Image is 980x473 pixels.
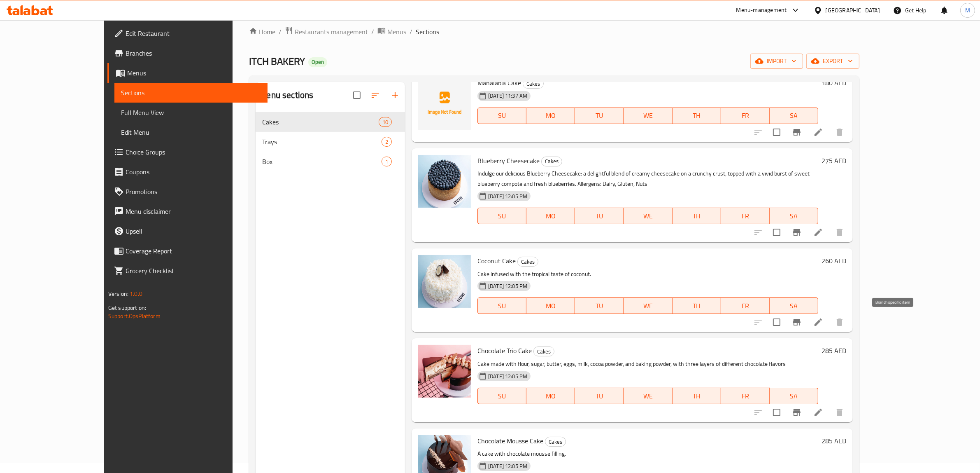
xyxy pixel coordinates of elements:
[114,83,268,103] a: Sections
[371,27,374,37] li: /
[624,297,672,314] button: WE
[126,167,261,177] span: Coupons
[530,300,572,312] span: MO
[676,210,718,222] span: TH
[578,210,620,222] span: TU
[724,110,766,122] span: FR
[256,132,405,152] div: Trays2
[249,52,305,70] span: ITCH BAKERY
[477,169,818,189] p: Indulge our delicious Blueberry Cheesecake: a delightful blend of creamy cheesecake on a crunchy ...
[770,388,818,404] button: SA
[262,117,378,127] span: Cakes
[830,222,850,242] button: delete
[523,79,544,89] div: Cakes
[721,208,770,224] button: FR
[382,157,392,166] div: items
[770,297,818,314] button: SA
[773,210,815,222] span: SA
[773,300,815,312] span: SA
[770,208,818,224] button: SA
[965,6,970,15] span: M
[578,110,620,122] span: TU
[721,388,770,404] button: FR
[676,390,718,402] span: TH
[249,26,859,37] nav: breadcrumb
[308,59,327,66] span: Open
[822,435,846,447] h6: 285 AED
[416,27,439,37] span: Sections
[107,142,268,162] a: Choice Groups
[530,390,572,402] span: MO
[126,206,261,216] span: Menu disclaimer
[285,26,368,37] a: Restaurants management
[575,297,624,314] button: TU
[262,157,382,166] div: Box
[259,89,313,101] h2: Menu sections
[676,110,718,122] span: TH
[627,300,669,312] span: WE
[348,87,365,104] span: Select all sections
[107,162,268,182] a: Coupons
[121,108,261,117] span: Full Menu View
[627,110,669,122] span: WE
[673,297,721,314] button: TH
[768,224,785,241] span: Select to update
[575,208,624,224] button: TU
[477,435,543,447] span: Chocolate Mousse Cake
[545,437,566,447] div: Cakes
[787,222,807,242] button: Branch-specific-item
[830,122,850,142] button: delete
[673,108,721,124] button: TH
[126,246,261,256] span: Coverage Report
[126,147,261,157] span: Choice Groups
[107,182,268,201] a: Promotions
[477,449,818,459] p: A cake with chocolate mousse filling.
[485,462,531,470] span: [DATE] 12:05 PM
[379,117,392,127] div: items
[578,300,620,312] span: TU
[541,157,562,166] div: Cakes
[757,56,796,66] span: import
[107,261,268,281] a: Grocery Checklist
[526,108,575,124] button: MO
[262,137,382,147] span: Trays
[724,210,766,222] span: FR
[382,137,392,147] div: items
[108,288,128,299] span: Version:
[477,297,526,314] button: SU
[787,122,807,142] button: Branch-specific-item
[485,92,531,100] span: [DATE] 11:37 AM
[108,311,161,321] a: Support.OpsPlatform
[127,68,261,78] span: Menus
[530,210,572,222] span: MO
[108,302,146,313] span: Get support on:
[768,124,785,141] span: Select to update
[627,210,669,222] span: WE
[126,187,261,197] span: Promotions
[721,108,770,124] button: FR
[481,300,523,312] span: SU
[107,43,268,63] a: Branches
[477,77,521,89] span: Mahalabia Cake
[410,27,412,37] li: /
[830,312,850,332] button: delete
[624,208,672,224] button: WE
[768,404,785,421] span: Select to update
[256,109,405,175] nav: Menu sections
[382,138,391,146] span: 2
[724,390,766,402] span: FR
[477,255,516,267] span: Coconut Cake
[382,158,391,166] span: 1
[377,26,406,37] a: Menus
[773,390,815,402] span: SA
[121,127,261,137] span: Edit Menu
[517,257,538,267] div: Cakes
[813,317,823,327] a: Edit menu item
[534,347,554,356] span: Cakes
[822,77,846,89] h6: 180 AED
[114,122,268,142] a: Edit Menu
[721,297,770,314] button: FR
[822,155,846,166] h6: 275 AED
[530,110,572,122] span: MO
